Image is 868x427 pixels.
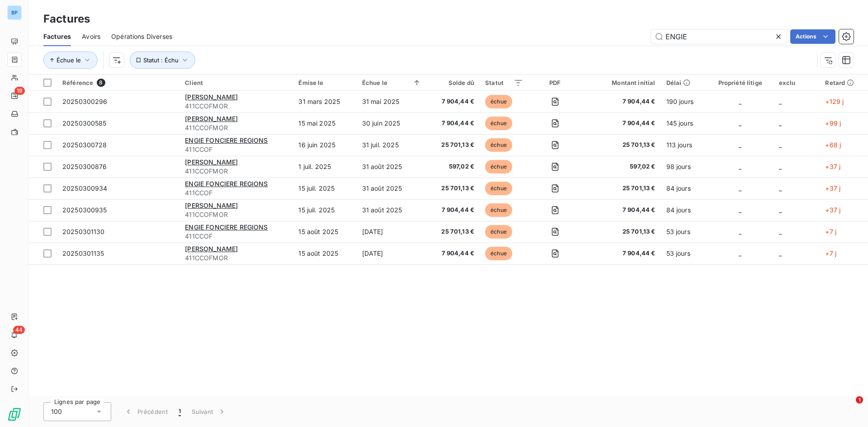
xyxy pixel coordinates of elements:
span: 411CCOFMOR [185,123,288,132]
td: 1 juil. 2025 [293,156,356,178]
span: 25 701,13 € [587,227,656,236]
span: Opérations Diverses [111,32,172,41]
span: 25 701,13 € [587,184,656,193]
span: Statut : Échu [143,56,179,64]
span: _ [739,98,741,105]
td: 15 juil. 2025 [293,199,356,221]
div: BP [7,5,22,20]
span: _ [779,141,782,149]
span: 411CCOF [185,145,288,154]
span: 1 [179,407,181,416]
h3: Factures [43,11,90,27]
input: Rechercher [651,29,787,44]
span: 7 904,44 € [587,206,656,215]
span: échue [485,138,512,152]
span: +37 j [825,206,840,214]
span: +37 j [825,163,840,170]
span: 20250300876 [62,163,107,170]
span: _ [739,228,741,235]
span: 7 904,44 € [432,119,474,128]
button: Statut : Échu [130,52,195,69]
span: 25 701,13 € [432,184,474,193]
span: [PERSON_NAME] [185,158,238,166]
span: _ [779,206,782,214]
span: 7 904,44 € [432,206,474,215]
span: [PERSON_NAME] [185,115,238,122]
td: 113 jours [661,134,707,156]
span: 7 904,44 € [432,97,474,106]
span: _ [739,141,741,149]
td: 15 août 2025 [293,243,356,264]
span: 7 904,44 € [587,119,656,128]
td: 31 août 2025 [357,156,427,178]
span: 1 [856,396,863,404]
span: 7 904,44 € [587,97,656,106]
button: Suivant [186,402,232,421]
span: 411CCOFMOR [185,253,288,263]
span: _ [739,249,741,257]
td: 30 juin 2025 [357,113,427,134]
td: 15 juil. 2025 [293,178,356,199]
span: ENGIE FONCIERE REGIONS [185,136,268,144]
span: 7 904,44 € [587,249,656,258]
span: [PERSON_NAME] [185,245,238,253]
span: 20250300728 [62,141,107,149]
td: 31 mai 2025 [357,91,427,113]
td: 84 jours [661,178,707,199]
td: [DATE] [357,243,427,264]
span: 597,02 € [587,162,656,171]
span: _ [739,119,741,127]
iframe: Intercom live chat [837,396,859,418]
span: 19 [14,87,25,95]
span: +129 j [825,98,844,105]
div: PDF [534,79,576,86]
span: échue [485,225,512,239]
button: Précédent [118,402,173,421]
button: Actions [790,29,835,44]
span: [PERSON_NAME] [185,202,238,209]
div: Retard [825,79,863,86]
span: 411CCOF [185,188,288,197]
td: 145 jours [661,113,707,134]
span: échue [485,160,512,174]
span: _ [779,184,782,192]
div: Échue le [362,79,421,86]
span: _ [779,249,782,257]
button: 1 [173,402,186,421]
span: Factures [43,32,71,41]
span: 20250301135 [62,249,104,257]
span: +68 j [825,141,841,149]
td: 31 août 2025 [357,199,427,221]
div: exclu [779,79,815,86]
td: 53 jours [661,243,707,264]
span: 411CCOFMOR [185,210,288,219]
span: échue [485,203,512,217]
span: _ [739,163,741,170]
span: ENGIE FONCIERE REGIONS [185,180,268,188]
span: échue [485,247,512,260]
span: 411CCOFMOR [185,167,288,176]
span: +99 j [825,119,841,127]
td: [DATE] [357,221,427,243]
div: Solde dû [432,79,474,86]
td: 15 mai 2025 [293,113,356,134]
span: 20250301130 [62,228,105,235]
span: 100 [51,407,62,416]
span: échue [485,95,512,108]
span: Échue le [57,56,81,64]
span: 25 701,13 € [432,227,474,236]
span: +37 j [825,184,840,192]
td: 53 jours [661,221,707,243]
td: 16 juin 2025 [293,134,356,156]
span: _ [779,98,782,105]
span: 25 701,13 € [432,141,474,150]
div: Délai [666,79,702,86]
span: échue [485,182,512,195]
span: 20250300585 [62,119,107,127]
span: 44 [13,326,25,334]
span: _ [739,206,741,214]
button: Échue le [43,52,98,69]
span: 20250300934 [62,184,108,192]
td: 15 août 2025 [293,221,356,243]
td: 98 jours [661,156,707,178]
